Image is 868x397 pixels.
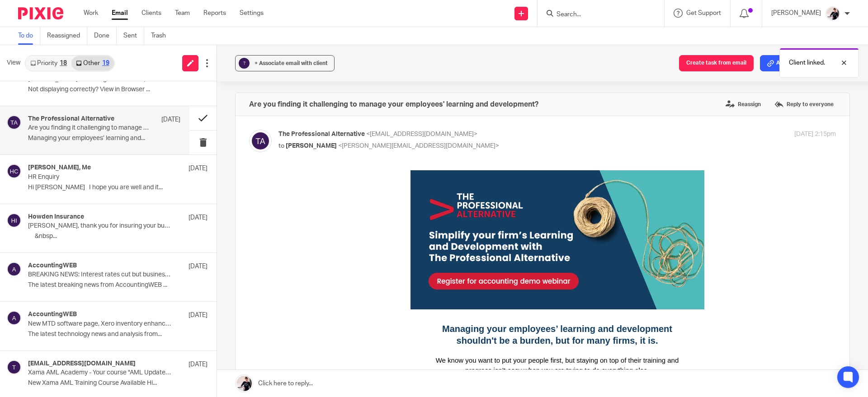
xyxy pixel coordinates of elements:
[189,262,208,271] p: [DATE]
[28,222,172,230] p: [PERSON_NAME], thank you for insuring your business with [PERSON_NAME]
[28,271,172,279] p: BREAKING NEWS: Interest rates cut but businesses remain cautious
[240,9,264,18] a: Settings
[151,27,173,45] a: Trash
[84,9,98,18] a: Work
[150,214,408,234] p: Relying on employees to progress on their own without support isn’t efficient or attractive to them.
[278,143,284,149] span: to
[189,164,208,173] p: [DATE]
[203,9,226,18] a: Reports
[249,100,538,109] h4: Are you finding it challenging to manage your employees' learning and development?
[239,58,250,69] div: ?
[7,115,21,130] img: svg%3E
[723,98,763,111] label: Reassign
[189,311,208,320] p: [DATE]
[28,124,150,132] p: Are you finding it challenging to manage your employees' learning and development?
[18,7,63,19] img: Pixie
[150,272,408,292] p: With access to over 2,500 expert-written courses, our platform not only ensures compliance with i...
[7,360,21,374] img: svg%3E
[28,233,208,240] p: ‌ ‌ ‌ ‌ ‌ ‌&nbsp...
[28,184,208,191] p: Hi [PERSON_NAME] I hope you are well and it...
[112,9,128,18] a: Email
[28,281,208,289] p: The latest breaking news from AccountingWEB ‌...
[28,379,208,387] p: New Xama AML Training Course Available Hi...
[28,262,77,270] h4: AccountingWEB
[28,331,208,338] p: The latest technology news and analysis from...
[28,360,136,368] h4: [EMAIL_ADDRESS][DOMAIN_NAME]
[94,27,117,45] a: Done
[26,56,71,70] a: Priority18
[161,115,180,124] p: [DATE]
[249,130,272,152] img: svg%3E
[28,369,172,377] p: Xama AML Academy - Your course "AML Update - ACSP edition" is now available
[28,115,114,123] h4: The Professional Alternative
[71,56,113,70] a: Other19
[7,262,21,276] img: svg%3E
[789,58,825,67] p: Client linked.
[255,61,328,66] span: + Associate email with client
[28,135,180,142] p: Managing your employees’ learning and...
[28,173,172,181] p: HR Enquiry
[60,60,67,66] div: 18
[7,311,21,325] img: svg%3E
[278,131,365,137] span: The Professional Alternative
[150,301,408,331] p: From monitoring course progress to supporting your line managers, we can create a learning and de...
[235,55,335,71] button: ? + Associate email with client
[102,60,109,66] div: 19
[338,143,499,149] span: <[PERSON_NAME][EMAIL_ADDRESS][DOMAIN_NAME]>
[772,98,836,111] label: Reply to everyone
[366,131,477,137] span: <[EMAIL_ADDRESS][DOMAIN_NAME]>
[286,143,337,149] span: [PERSON_NAME]
[7,58,20,68] span: View
[7,213,21,228] img: svg%3E
[189,213,208,222] p: [DATE]
[802,24,864,33] p: Email thread archived.
[152,244,406,262] strong: That’s why The Professional Alternative offers a complete, people-intelligence-led learning and d...
[28,311,77,318] h4: AccountingWEB
[28,86,208,93] p: Not displaying correctly? View in Browser ...
[142,9,161,18] a: Clients
[175,9,190,18] a: Team
[123,27,144,45] a: Sent
[164,373,394,393] p: Join one of our upcoming webinars where we’ll demonstrate how our solution can streamline your le...
[28,320,172,328] p: New MTD software page, Xero inventory enhancements, FreeAgent CIS
[794,130,836,139] p: [DATE] 2:15pm
[189,360,208,369] p: [DATE]
[150,185,408,205] p: We know you want to put your people first, but staying on top of their training and progress isn’...
[47,27,87,45] a: Reassigned
[18,27,40,45] a: To do
[164,154,394,175] strong: Managing your employees’ learning and development shouldn't be a burden, but for many firms, it is.
[7,164,21,178] img: svg%3E
[28,213,84,221] h4: Howden Insurance
[826,6,840,21] img: AV307615.jpg
[220,354,337,363] strong: Want to see how we can help?
[28,164,91,172] h4: [PERSON_NAME], Me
